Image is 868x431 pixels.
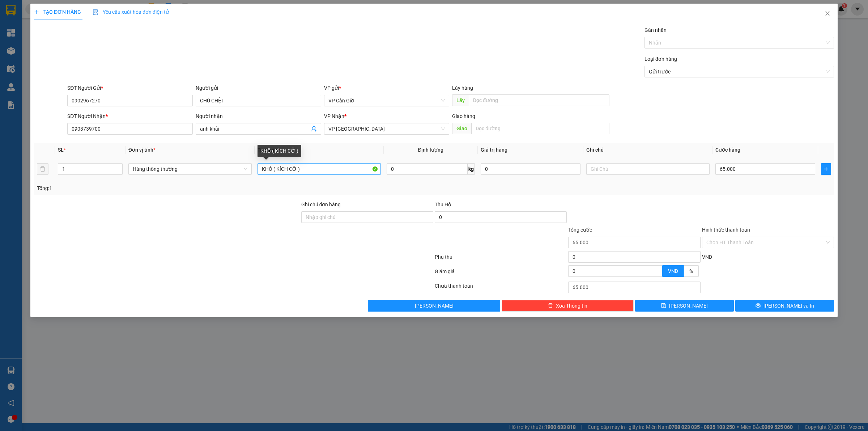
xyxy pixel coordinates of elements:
span: Giao [452,123,471,134]
span: Đơn vị tính [128,147,156,153]
span: plus [821,166,831,172]
div: Người nhận [196,112,321,120]
input: Dọc đường [471,123,609,134]
span: Lấy [452,94,469,106]
span: user-add [311,126,317,132]
button: deleteXóa Thông tin [502,300,634,312]
input: VD: Bàn, Ghế [258,163,381,175]
span: VP Nhận [324,113,344,119]
label: Gán nhãn [644,27,667,33]
span: kg [468,163,475,175]
div: Chưa thanh toán [434,282,567,295]
span: plus [34,9,39,14]
div: Phụ thu [434,253,567,266]
th: Ghi chú [583,143,712,157]
span: SL [58,147,64,153]
span: close [825,10,830,16]
input: Ghi chú đơn hàng [301,211,433,223]
div: Giảm giá [434,267,567,280]
span: [PERSON_NAME] [415,302,454,310]
div: Tổng: 1 [37,184,335,192]
img: icon [93,9,98,15]
span: [PERSON_NAME] và In [763,302,814,310]
span: Định lượng [418,147,443,153]
span: VP Cần Giờ [328,95,445,106]
span: VP Sài Gòn [328,123,445,134]
label: Hình thức thanh toán [702,227,750,233]
div: VP gửi [324,84,450,92]
label: Loại đơn hàng [644,56,677,62]
span: Thu Hộ [435,202,451,207]
span: % [689,268,693,274]
button: delete [37,163,48,175]
button: Close [817,4,838,24]
div: KHÔ ( KÍCH CỠ ) [258,145,301,157]
label: Ghi chú đơn hàng [301,202,341,207]
button: printer[PERSON_NAME] và In [735,300,834,312]
span: Hàng thông thường [133,164,247,174]
input: Ghi Chú [586,163,710,175]
input: 0 [481,163,580,175]
span: TẠO ĐƠN HÀNG [34,9,81,15]
button: save[PERSON_NAME] [635,300,734,312]
input: Dọc đường [469,94,609,106]
div: SĐT Người Gửi [67,84,193,92]
span: Cước hàng [715,147,740,153]
span: printer [756,303,761,309]
span: Gửi trước [649,66,830,77]
span: Giá trị hàng [481,147,507,153]
button: [PERSON_NAME] [368,300,500,312]
span: Tổng cước [568,227,592,233]
span: Yêu cầu xuất hóa đơn điện tử [93,9,169,15]
button: plus [821,163,831,175]
div: Người gửi [196,84,321,92]
span: [PERSON_NAME] [669,302,708,310]
div: SĐT Người Nhận [67,112,193,120]
span: delete [548,303,553,309]
span: Giao hàng [452,113,475,119]
span: save [661,303,666,309]
span: Lấy hàng [452,85,473,91]
span: Xóa Thông tin [556,302,587,310]
span: VND [668,268,678,274]
span: VND [702,254,712,260]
